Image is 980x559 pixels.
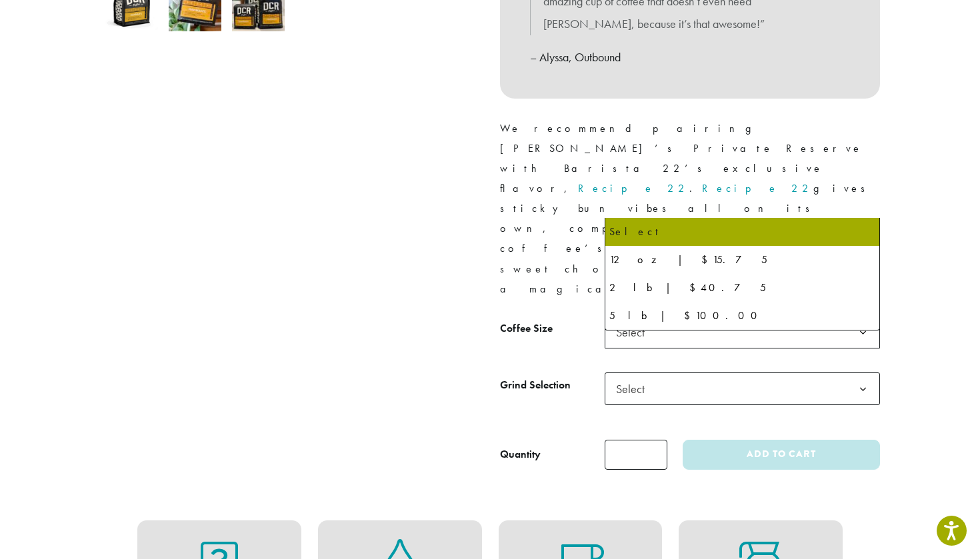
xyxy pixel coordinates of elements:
button: Add to cart [683,440,880,470]
p: We recommend pairing [PERSON_NAME]’s Private Reserve with Barista 22’s exclusive flavor, . gives ... [500,119,880,299]
span: Select [605,316,880,348]
span: Select [611,319,658,345]
div: 12 oz | $15.75 [609,250,875,270]
div: 2 lb | $40.75 [609,278,875,298]
a: Recipe 22 [578,181,689,195]
span: Select [611,376,658,402]
label: Grind Selection [500,376,605,395]
label: Coffee Size [500,319,605,338]
div: Quantity [500,446,541,462]
a: Recipe 22 [702,181,813,195]
span: Select [605,372,880,405]
input: Product quantity [605,440,667,470]
p: – Alyssa, Outbound [530,46,850,69]
li: Select [605,218,879,246]
div: 5 lb | $100.00 [609,306,875,326]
